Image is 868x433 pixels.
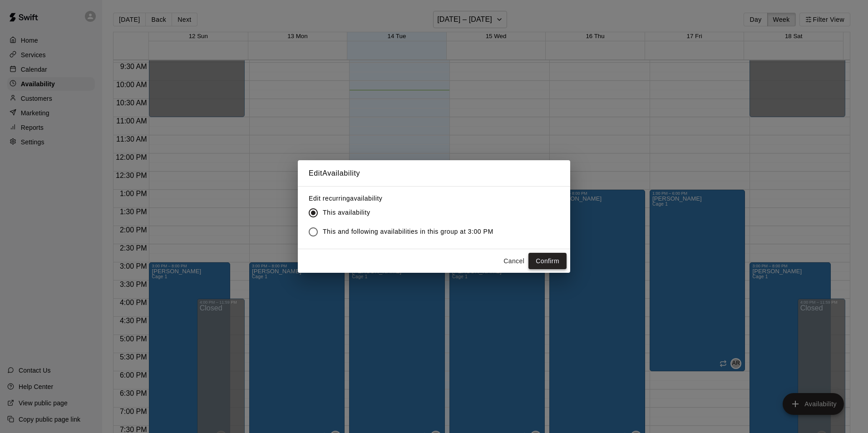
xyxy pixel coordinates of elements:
span: This availability [323,208,370,217]
h2: Edit Availability [298,160,570,187]
label: Edit recurring availability [309,194,501,203]
span: This and following availabilities in this group at 3:00 PM [323,227,493,236]
button: Confirm [528,253,567,270]
button: Cancel [499,253,528,270]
